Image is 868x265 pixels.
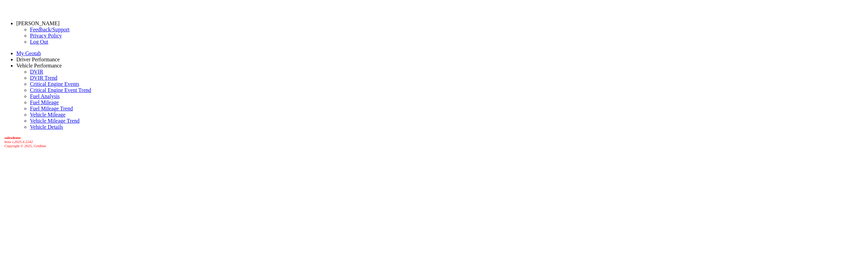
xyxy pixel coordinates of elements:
[30,118,80,124] a: Vehicle Mileage Trend
[30,27,69,32] a: Feedback/Support
[16,63,62,68] a: Vehicle Performance
[30,75,57,81] a: DVIR Trend
[4,136,21,140] b: salesdemo
[16,20,60,26] a: [PERSON_NAME]
[30,69,43,75] a: DVIR
[30,81,79,87] a: Critical Engine Events
[30,33,62,38] a: Privacy Policy
[30,106,73,111] a: Fuel Mileage Trend
[30,39,48,45] a: Log Out
[30,99,59,105] a: Fuel Mileage
[30,124,63,130] a: Vehicle Details
[16,50,41,56] a: My Geotab
[4,140,33,144] i: beta v.2025.6.2242
[16,57,60,62] a: Driver Performance
[30,112,65,118] a: Vehicle Mileage
[4,136,865,148] div: Copyright © 2025, Gridline
[30,93,60,99] a: Fuel Analysis
[30,87,91,93] a: Critical Engine Event Trend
